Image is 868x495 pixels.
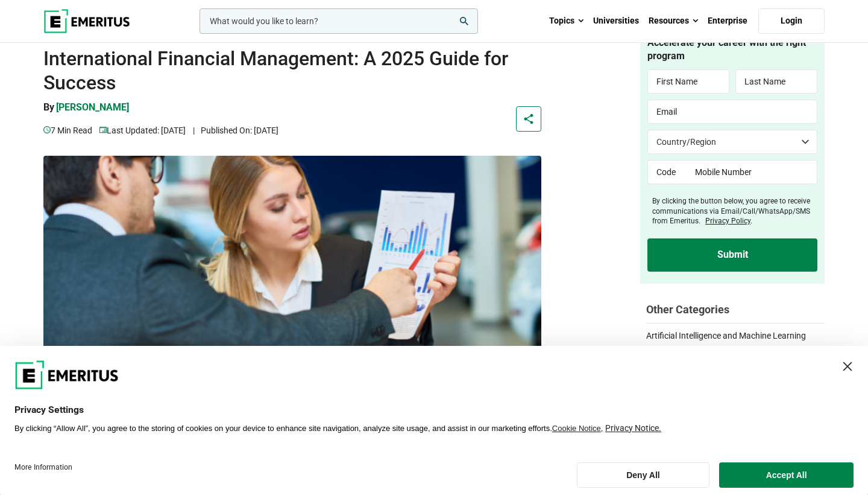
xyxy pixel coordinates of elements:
[652,196,817,226] label: By clicking the button below, you agree to receive communications via Email/Call/WhatsApp/SMS fro...
[56,101,129,114] p: [PERSON_NAME]
[647,36,817,63] h4: Accelerate your career with the right program
[705,217,750,225] a: Privacy Policy
[647,238,817,271] input: Submit
[99,126,107,133] img: video-views
[687,160,818,184] input: Mobile Number
[193,126,195,135] span: |
[43,124,92,137] p: 7 min read
[647,130,817,154] select: Country
[647,69,729,94] input: First Name
[43,126,51,133] img: video-views
[43,156,541,417] img: International Financial Management: A 2025 Guide for Success | finance | Emeritus
[646,302,825,317] h2: Other Categories
[646,323,825,342] a: Artificial Intelligence and Machine Learning
[43,101,54,113] span: By
[647,160,687,184] input: Code
[758,8,825,34] a: Login
[193,124,278,137] p: Published On: [DATE]
[56,101,129,124] a: [PERSON_NAME]
[735,69,817,94] input: Last Name
[200,8,478,34] input: woocommerce-product-search-field-0
[99,124,186,137] p: Last Updated: [DATE]
[43,46,541,95] h1: International Financial Management: A 2025 Guide for Success
[647,100,817,124] input: Email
